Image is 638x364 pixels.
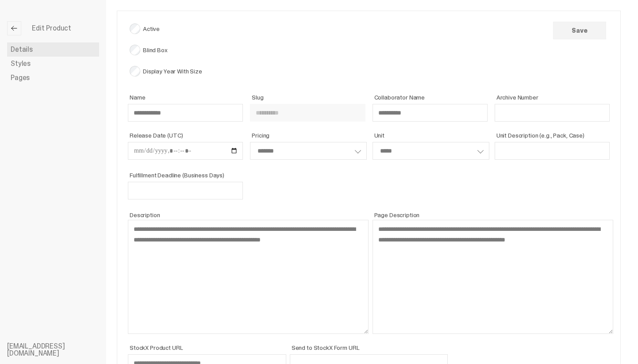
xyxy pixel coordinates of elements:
[496,94,610,100] span: Archive Number
[11,46,33,53] span: Details
[496,132,610,138] span: Unit Description (e.g., Pack, Case)
[130,94,243,100] span: Name
[553,22,606,39] button: Save
[130,172,243,178] span: Fulfillment Deadline (Business Days)
[128,104,243,122] input: Name
[252,132,367,138] span: Pricing
[7,71,99,85] a: Pages
[130,23,140,34] input: Active
[292,345,448,351] span: Send to StockX Form URL
[250,142,367,160] select: Pricing
[130,66,140,77] input: Display Year With Size
[373,142,489,160] select: Unit
[11,60,31,67] span: Styles
[128,142,243,160] input: Release Date (UTC)
[130,45,369,55] span: Blind Box
[495,142,610,160] input: Unit Description (e.g., Pack, Case)
[373,220,613,334] textarea: Page Description
[373,104,488,122] input: Collaborator Name
[130,345,286,351] span: StockX Product URL
[374,212,613,218] span: Page Description
[32,25,71,32] span: Edit Product
[128,220,369,334] textarea: Description
[130,66,369,77] span: Display Year With Size
[252,94,365,100] span: Slug
[250,104,365,122] input: Slug
[128,182,243,199] input: Fulfillment Deadline (Business Days)
[130,212,369,218] span: Description
[495,104,610,122] input: Archive Number
[374,132,489,138] span: Unit
[130,132,243,138] span: Release Date (UTC)
[7,343,113,357] li: [EMAIL_ADDRESS][DOMAIN_NAME]
[130,23,369,34] span: Active
[374,94,488,100] span: Collaborator Name
[130,45,140,55] input: Blind Box
[7,57,99,71] a: Styles
[11,74,30,81] span: Pages
[7,42,99,57] a: Details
